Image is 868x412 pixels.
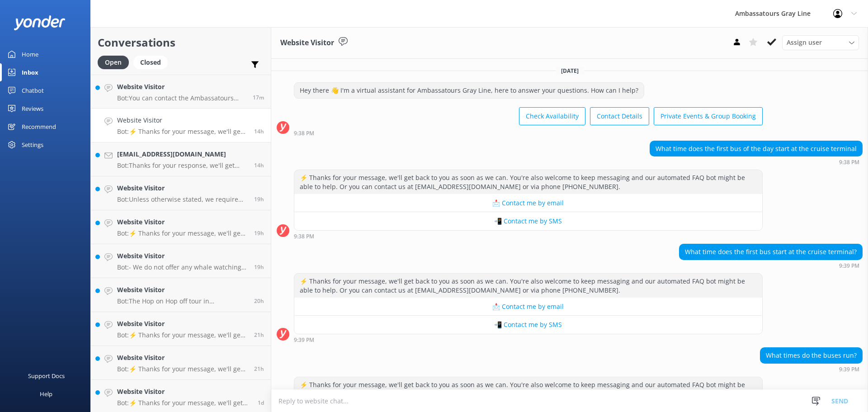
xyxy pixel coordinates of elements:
[254,263,264,271] span: Sep 08 2025 04:29pm (UTC -03:00) America/Argentina/Buenos_Aires
[14,15,66,30] img: yonder-white-logo.png
[254,297,264,305] span: Sep 08 2025 03:34pm (UTC -03:00) America/Argentina/Buenos_Aires
[22,99,43,118] div: Reviews
[294,170,762,194] div: ⚡ Thanks for your message, we'll get back to you as soon as we can. You're also welcome to keep m...
[254,195,264,203] span: Sep 08 2025 04:54pm (UTC -03:00) America/Argentina/Buenos_Aires
[22,63,38,81] div: Inbox
[679,262,863,269] div: Sep 08 2025 09:39pm (UTC -03:00) America/Argentina/Buenos_Aires
[91,278,271,312] a: Website VisitorBot:The Hop on Hop off tour in [GEOGRAPHIC_DATA] includes 10 stops, starting from ...
[117,263,247,271] p: Bot: - We do not offer any whale watching tours, as [GEOGRAPHIC_DATA] and the surrounding waters ...
[98,56,129,69] div: Open
[294,377,762,401] div: ⚡ Thanks for your message, we'll get back to you as soon as we can. You're also welcome to keep m...
[117,387,251,397] h4: Website Visitor
[117,251,247,261] h4: Website Visitor
[117,229,247,237] p: Bot: ⚡ Thanks for your message, we'll get back to you as soon as we can. You're also welcome to k...
[22,118,56,136] div: Recommend
[133,56,168,69] div: Closed
[40,385,52,403] div: Help
[117,217,247,227] h4: Website Visitor
[650,159,863,165] div: Sep 08 2025 09:38pm (UTC -03:00) America/Argentina/Buenos_Aires
[254,161,264,169] span: Sep 08 2025 09:25pm (UTC -03:00) America/Argentina/Buenos_Aires
[254,229,264,237] span: Sep 08 2025 04:47pm (UTC -03:00) America/Argentina/Buenos_Aires
[258,399,264,407] span: Sep 08 2025 12:37am (UTC -03:00) America/Argentina/Buenos_Aires
[91,109,271,142] a: Website VisitorBot:⚡ Thanks for your message, we'll get back to you as soon as we can. You're als...
[760,348,862,363] div: What times do the buses run?
[117,399,251,407] p: Bot: ⚡ Thanks for your message, we'll get back to you as soon as we can. You're also welcome to k...
[117,319,247,329] h4: Website Visitor
[91,346,271,380] a: Website VisitorBot:⚡ Thanks for your message, we'll get back to you as soon as we can. You're als...
[117,183,247,193] h4: Website Visitor
[294,233,763,239] div: Sep 08 2025 09:38pm (UTC -03:00) America/Argentina/Buenos_Aires
[98,57,133,67] a: Open
[650,141,862,156] div: What time does the first bus of the day start at the cruise terminal
[556,67,584,75] span: [DATE]
[254,365,264,373] span: Sep 08 2025 02:29pm (UTC -03:00) America/Argentina/Buenos_Aires
[253,94,264,101] span: Sep 09 2025 11:49am (UTC -03:00) America/Argentina/Buenos_Aires
[294,83,644,98] div: Hey there 👋 I'm a virtual assistant for Ambassatours Gray Line, here to answer your questions. Ho...
[91,312,271,346] a: Website VisitorBot:⚡ Thanks for your message, we'll get back to you as soon as we can. You're als...
[294,316,762,334] button: 📲 Contact me by SMS
[294,274,762,298] div: ⚡ Thanks for your message, we'll get back to you as soon as we can. You're also welcome to keep m...
[839,263,859,269] strong: 9:39 PM
[294,336,763,343] div: Sep 08 2025 09:39pm (UTC -03:00) America/Argentina/Buenos_Aires
[117,82,246,92] h4: Website Visitor
[519,107,585,125] button: Check Availability
[28,367,65,385] div: Support Docs
[91,142,271,176] a: [EMAIL_ADDRESS][DOMAIN_NAME]Bot:Thanks for your response, we'll get back to you as soon as we can...
[294,298,762,316] button: 📩 Contact me by email
[91,210,271,244] a: Website VisitorBot:⚡ Thanks for your message, we'll get back to you as soon as we can. You're als...
[117,94,246,102] p: Bot: You can contact the Ambassatours Gray Line team at [PHONE_NUMBER], or by emailing [EMAIL_ADD...
[294,212,762,230] button: 📲 Contact me by SMS
[117,331,247,339] p: Bot: ⚡ Thanks for your message, we'll get back to you as soon as we can. You're also welcome to k...
[22,81,44,99] div: Chatbot
[117,285,247,295] h4: Website Visitor
[294,130,763,136] div: Sep 08 2025 09:38pm (UTC -03:00) America/Argentina/Buenos_Aires
[117,297,247,305] p: Bot: The Hop on Hop off tour in [GEOGRAPHIC_DATA] includes 10 stops, starting from Pier 21 Immigr...
[117,365,247,373] p: Bot: ⚡ Thanks for your message, we'll get back to you as soon as we can. You're also welcome to k...
[760,366,863,372] div: Sep 08 2025 09:39pm (UTC -03:00) America/Argentina/Buenos_Aires
[117,161,247,170] p: Bot: Thanks for your response, we'll get back to you as soon as we can during opening hours.
[294,337,314,343] strong: 9:39 PM
[590,107,649,125] button: Contact Details
[839,367,859,372] strong: 9:39 PM
[91,244,271,278] a: Website VisitorBot:- We do not offer any whale watching tours, as [GEOGRAPHIC_DATA] and the surro...
[294,194,762,212] button: 📩 Contact me by email
[117,128,247,136] p: Bot: ⚡ Thanks for your message, we'll get back to you as soon as we can. You're also welcome to k...
[679,244,862,260] div: What time does the first bus start at the cruise terminal?
[22,45,38,63] div: Home
[787,38,822,47] span: Assign user
[117,195,247,204] p: Bot: Unless otherwise stated, we require 24-hours notice to cancel a booked tour for a refund. If...
[294,131,314,136] strong: 9:38 PM
[254,331,264,339] span: Sep 08 2025 02:36pm (UTC -03:00) America/Argentina/Buenos_Aires
[91,75,271,109] a: Website VisitorBot:You can contact the Ambassatours Gray Line team at [PHONE_NUMBER], or by email...
[133,57,172,67] a: Closed
[22,136,43,154] div: Settings
[117,353,247,363] h4: Website Visitor
[117,115,247,125] h4: Website Visitor
[280,37,334,49] h3: Website Visitor
[254,128,264,135] span: Sep 08 2025 09:39pm (UTC -03:00) America/Argentina/Buenos_Aires
[117,149,247,159] h4: [EMAIL_ADDRESS][DOMAIN_NAME]
[91,176,271,210] a: Website VisitorBot:Unless otherwise stated, we require 24-hours notice to cancel a booked tour fo...
[839,160,859,165] strong: 9:38 PM
[782,35,859,50] div: Assign User
[98,34,264,51] h2: Conversations
[294,234,314,239] strong: 9:38 PM
[654,107,763,125] button: Private Events & Group Booking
